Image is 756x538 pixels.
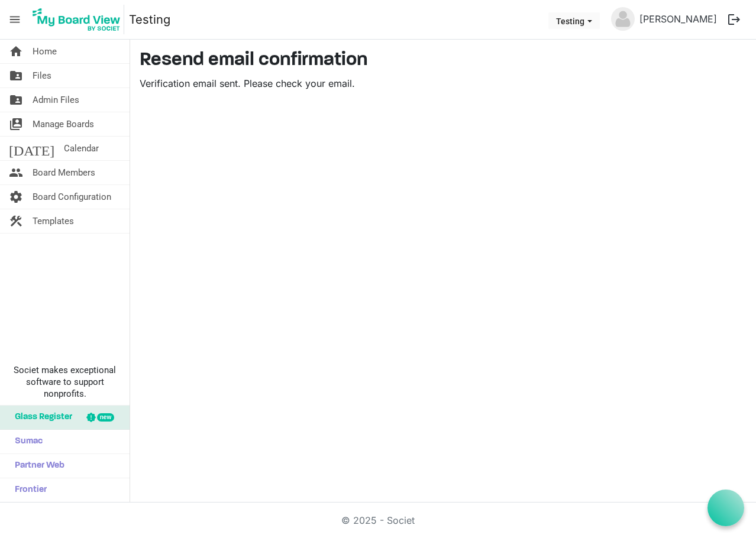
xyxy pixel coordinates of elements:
[722,7,747,32] button: logout
[33,185,111,209] span: Board Configuration
[29,5,129,34] a: My Board View Logo
[33,40,57,63] span: Home
[9,112,23,136] span: switch_account
[611,7,635,31] img: no-profile-picture.svg
[9,161,23,184] span: people
[33,88,79,112] span: Admin Files
[33,64,51,87] span: Files
[97,413,114,422] div: new
[9,137,54,160] span: [DATE]
[9,454,64,478] span: Partner Web
[548,12,600,29] button: Testing dropdownbutton
[9,406,72,429] span: Glass Register
[33,112,94,136] span: Manage Boards
[5,364,124,400] span: Societ makes exceptional software to support nonprofits.
[9,64,23,87] span: folder_shared
[9,209,23,233] span: construction
[9,40,23,63] span: home
[9,88,23,112] span: folder_shared
[9,478,47,502] span: Frontier
[33,209,74,233] span: Templates
[9,430,43,453] span: Sumac
[9,185,23,209] span: settings
[4,8,26,31] span: menu
[29,5,124,34] img: My Board View Logo
[33,161,95,184] span: Board Members
[140,76,747,90] p: Verification email sent. Please check your email.
[635,7,722,31] a: [PERSON_NAME]
[129,8,170,31] a: Testing
[341,514,415,526] a: © 2025 - Societ
[64,137,99,160] span: Calendar
[140,49,747,72] h2: Resend email confirmation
